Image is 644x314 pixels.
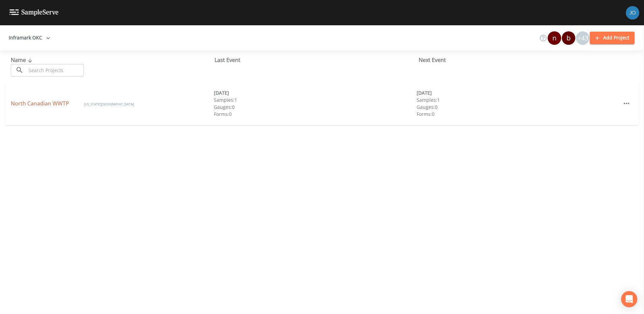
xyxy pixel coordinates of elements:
[590,32,635,44] button: Add Project
[576,31,589,45] div: +43
[417,96,620,103] div: Samples: 1
[214,103,417,111] div: Gauges: 0
[214,111,417,118] div: Forms: 0
[215,56,418,64] div: Last Event
[417,89,620,96] div: [DATE]
[26,64,84,76] input: Search Projects
[417,103,620,111] div: Gauges: 0
[419,56,622,64] div: Next Event
[9,9,59,16] img: logo
[6,32,53,44] button: Inframark OKC
[84,102,134,106] span: [US_STATE][GEOGRAPHIC_DATA]
[214,96,417,103] div: Samples: 1
[561,31,576,45] div: bturner@inframark.com
[562,31,575,45] div: b
[11,56,34,64] span: Name
[11,100,70,107] a: North Canadian WWTP
[417,111,620,118] div: Forms: 0
[214,89,417,96] div: [DATE]
[548,31,561,45] div: n
[547,31,561,45] div: nicholas.wilson@inframark.com
[626,6,639,20] img: a7513eba63f965acade06f89de548dca
[621,291,637,307] div: Open Intercom Messenger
